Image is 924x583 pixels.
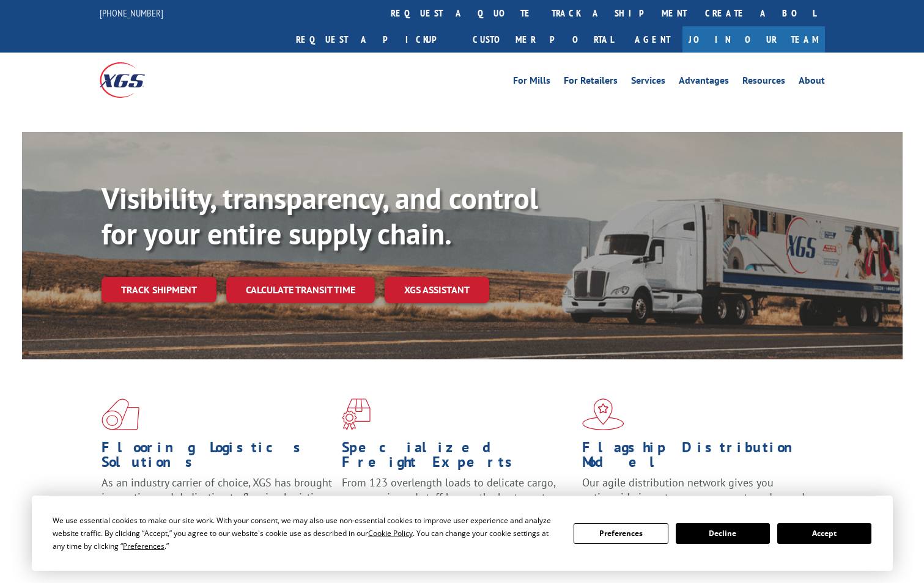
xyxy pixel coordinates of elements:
[102,475,332,519] span: As an industry carrier of choice, XGS has brought innovation and dedication to flooring logistics...
[623,26,682,53] a: Agent
[385,277,489,303] a: XGS ASSISTANT
[464,26,623,53] a: Customer Portal
[32,496,893,571] div: Cookie Consent Prompt
[342,398,371,430] img: xgs-icon-focused-on-flooring-red
[799,76,825,89] a: About
[574,523,668,544] button: Preferences
[582,398,624,430] img: xgs-icon-flagship-distribution-model-red
[102,440,333,475] h1: Flooring Logistics Solutions
[368,528,413,538] span: Cookie Policy
[226,277,375,303] a: Calculate transit time
[287,26,464,53] a: Request a pickup
[679,76,729,89] a: Advantages
[631,76,665,89] a: Services
[342,440,573,475] h1: Specialized Freight Experts
[102,277,216,302] a: Track shipment
[682,26,825,53] a: Join Our Team
[582,475,807,504] span: Our agile distribution network gives you nationwide inventory management on demand.
[564,76,618,89] a: For Retailers
[102,179,538,252] b: Visibility, transparency, and control for your entire supply chain.
[742,76,785,89] a: Resources
[53,514,559,552] div: We use essential cookies to make our site work. With your consent, we may also use non-essential ...
[513,76,550,89] a: For Mills
[102,398,139,430] img: xgs-icon-total-supply-chain-intelligence-red
[342,475,573,530] p: From 123 overlength loads to delicate cargo, our experienced staff knows the best way to move you...
[676,523,770,544] button: Decline
[123,541,164,551] span: Preferences
[582,440,813,475] h1: Flagship Distribution Model
[777,523,871,544] button: Accept
[100,7,163,19] a: [PHONE_NUMBER]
